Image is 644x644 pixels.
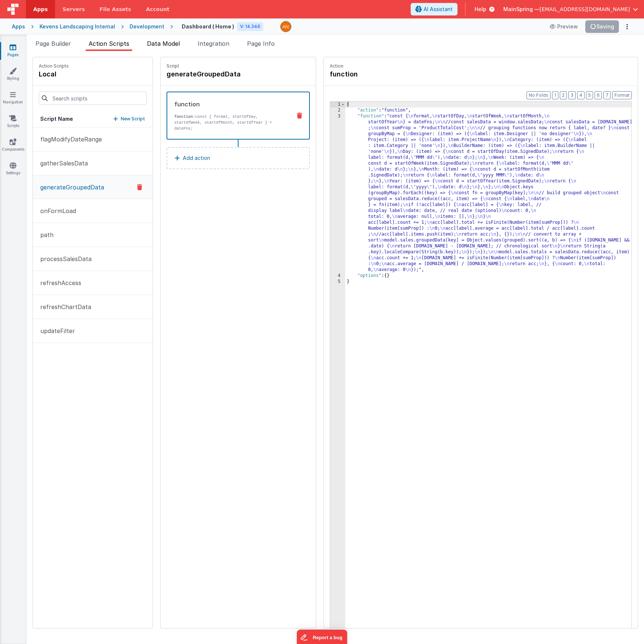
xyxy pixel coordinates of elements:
span: MainSpring — [503,6,539,13]
span: Help [475,6,486,13]
button: 7 [603,91,611,99]
img: 63cd5caa8a31f9d016618d4acf466499 [281,21,291,32]
button: path [33,223,153,247]
button: onFormLoad [33,199,153,223]
button: gatherSalesData [33,151,153,175]
div: 3 [330,113,345,273]
div: function [174,100,285,109]
button: 5 [586,91,593,99]
button: Preview [545,21,582,32]
h5: Script Name [40,115,73,123]
button: Options [622,21,632,32]
h4: Dashboard ( Home ) [182,24,234,29]
div: V: 14.346 [237,22,263,31]
button: generateGroupedData [33,175,153,199]
button: 4 [577,91,585,99]
h4: local [39,69,69,79]
p: New Script [121,115,145,123]
div: Apps [12,23,25,30]
button: AI Assistant [411,3,458,16]
span: Servers [62,6,85,13]
p: refreshAccess [36,278,81,287]
p: onFormLoad [36,206,76,215]
button: MainSpring — [EMAIL_ADDRESS][DOMAIN_NAME] [503,6,638,13]
span: Action Scripts [89,40,129,47]
span: Data Model [147,40,180,47]
span: [EMAIL_ADDRESS][DOMAIN_NAME] [539,6,630,13]
p: updateFilter [36,326,75,335]
strong: function: [174,114,195,119]
p: Add action [183,154,210,162]
div: 5 [330,279,345,285]
div: 4 [330,273,345,279]
h4: generateGroupedData [167,69,277,79]
button: 6 [595,91,602,99]
input: Search scripts [39,92,147,105]
button: No Folds [527,91,551,99]
p: path [36,230,54,239]
span: Page Info [247,40,275,47]
p: Script [167,63,310,69]
button: 2 [560,91,567,99]
button: Saving [585,20,619,33]
p: Action Scripts [39,63,69,69]
button: processSalesData [33,247,153,271]
span: Integration [198,40,229,47]
button: Add action [167,147,310,169]
button: refreshAccess [33,271,153,295]
div: 1 [330,102,345,107]
span: Page Builder [35,40,71,47]
div: Kevens Landscaping Internal [40,23,115,30]
button: flagModifyDateRange [33,127,153,151]
button: refreshChartData [33,295,153,319]
p: Action [330,63,632,69]
span: File Assets [100,6,131,13]
p: processSalesData [36,254,92,263]
button: Format [612,91,632,99]
button: updateFilter [33,319,153,343]
p: generateGroupedData [36,183,104,192]
div: 2 [330,107,345,113]
h4: function [330,69,441,79]
button: 3 [568,91,576,99]
span: Apps [33,6,48,13]
button: 1 [552,91,558,99]
p: const { format, startOfDay, startOfWeek, startOfMonth, startOfYear } = dateFns; [174,114,285,131]
span: AI Assistant [424,6,453,13]
div: Development [130,23,164,30]
p: gatherSalesData [36,159,88,168]
p: flagModifyDateRange [36,135,102,144]
p: refreshChartData [36,302,91,311]
button: New Script [113,115,145,123]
